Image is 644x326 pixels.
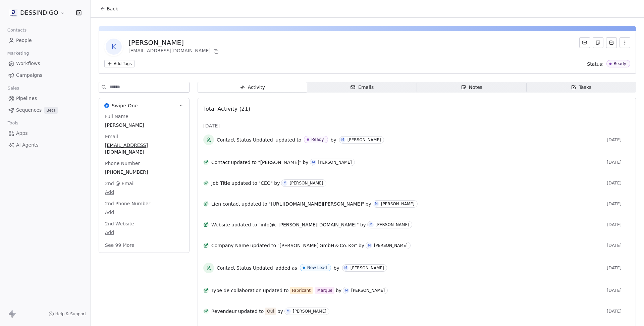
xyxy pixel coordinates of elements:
div: [PERSON_NAME] [128,38,220,47]
span: by [331,137,336,143]
a: AI Agents [5,140,85,151]
span: "CEO" [259,180,273,186]
span: Back [107,5,118,12]
div: [PERSON_NAME] [293,309,326,314]
div: [PERSON_NAME] [347,138,381,142]
div: Emails [350,84,374,91]
a: Campaigns [5,70,85,81]
div: Oui [267,308,274,315]
button: Swipe OneSwipe One [99,98,189,113]
span: Type de collaboration [211,287,262,294]
span: by [359,242,364,249]
span: "info@c‑[PERSON_NAME][DOMAIN_NAME]" [259,221,359,228]
div: Notes [461,84,482,91]
span: 2nd @ Email [104,180,136,187]
a: People [5,35,85,46]
span: Contact Status Updated [217,137,273,143]
div: M [283,180,286,186]
div: [PERSON_NAME] [374,243,408,248]
span: updated to [241,201,267,207]
div: [PERSON_NAME] [381,202,415,206]
div: Fabricant [292,287,311,294]
span: Website [211,221,230,228]
span: Add [105,229,183,236]
div: M [375,201,378,207]
span: Phone Number [104,160,141,167]
span: updated to [238,308,264,315]
span: Marketing [4,48,32,58]
span: Add [105,209,183,216]
div: M [344,265,347,271]
div: [PERSON_NAME] [289,181,323,185]
span: AI Agents [16,142,39,149]
span: [PHONE_NUMBER] [105,169,183,175]
span: by [360,221,366,228]
div: [PERSON_NAME] [376,222,409,227]
div: Marque [317,287,332,294]
span: "[PERSON_NAME] GmbH & Co. KG" [277,242,357,249]
div: Ready [311,137,324,142]
span: updated to [231,159,257,166]
span: updated to [263,287,289,294]
span: [DATE] [607,243,630,248]
span: updated to [231,180,257,186]
button: Back [96,3,122,15]
span: Contact [211,159,229,166]
span: Apps [16,130,28,137]
span: 2nd Website [104,220,136,227]
span: by [366,201,371,207]
span: "[PERSON_NAME]" [258,159,301,166]
span: Swipe One [112,102,138,109]
div: M [345,288,348,293]
span: Sequences [16,107,42,114]
span: by [336,287,341,294]
span: [DATE] [607,201,630,207]
span: "[URL][DOMAIN_NAME][PERSON_NAME]" [269,201,364,207]
div: M [312,160,315,165]
span: Email [104,133,119,140]
a: Workflows [5,58,85,69]
span: [DATE] [607,180,630,186]
span: Tools [5,118,21,128]
div: New Lead [307,265,327,270]
span: Company Name [211,242,249,249]
button: See 99 More [101,239,139,251]
img: Swipe One [104,103,109,108]
span: by [334,265,339,271]
span: by [274,180,280,186]
span: [DATE] [607,265,630,271]
span: 2nd Phone Number [104,200,152,207]
a: SequencesBeta [5,105,85,116]
span: updated to [276,137,302,143]
span: [PERSON_NAME] [105,122,183,128]
span: Total Activity (21) [203,106,250,112]
div: M [341,137,344,143]
span: updated to [250,242,276,249]
span: DESSINDIGO [20,8,58,17]
span: K [106,39,122,55]
span: added as [276,265,297,271]
div: M [370,222,373,227]
span: People [16,37,32,44]
span: by [303,159,308,166]
span: updated to [231,221,257,228]
span: Status: [587,61,603,67]
a: Help & Support [49,311,86,317]
span: [DATE] [607,160,630,165]
span: [DATE] [607,288,630,293]
div: [PERSON_NAME] [351,288,385,293]
span: Revendeur [211,308,237,315]
span: by [277,308,283,315]
span: Sales [5,83,22,93]
div: Ready [614,61,626,66]
span: Full Name [104,113,130,120]
div: Tasks [571,84,592,91]
span: Pipelines [16,95,37,102]
img: DD.jpeg [9,9,17,17]
span: [EMAIL_ADDRESS][DOMAIN_NAME] [105,142,183,155]
a: Apps [5,128,85,139]
div: [EMAIL_ADDRESS][DOMAIN_NAME] [128,47,220,55]
span: Contacts [4,25,30,35]
button: DESSINDIGO [8,7,67,18]
a: Pipelines [5,93,85,104]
